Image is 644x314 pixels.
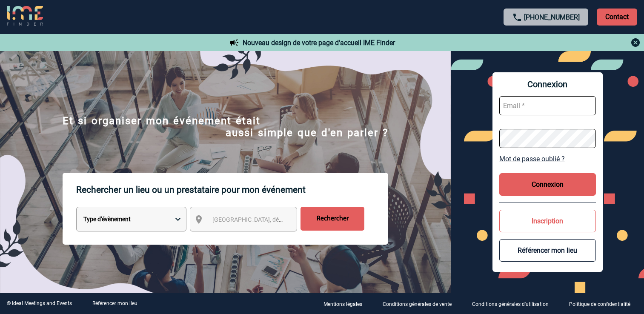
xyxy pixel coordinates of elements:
button: Référencer mon lieu [499,239,596,262]
a: [PHONE_NUMBER] [524,13,580,21]
p: Politique de confidentialité [569,301,630,307]
a: Conditions générales de vente [376,300,465,308]
p: Conditions générales de vente [383,301,452,307]
input: Rechercher [301,207,364,231]
img: call-24-px.png [512,12,522,23]
p: Conditions générales d'utilisation [472,301,549,307]
p: Contact [597,9,637,26]
a: Mot de passe oublié ? [499,155,596,163]
a: Conditions générales d'utilisation [465,300,562,308]
input: Email * [499,96,596,115]
p: Mentions légales [323,301,362,307]
a: Politique de confidentialité [562,300,644,308]
a: Référencer mon lieu [92,300,137,306]
button: Connexion [499,173,596,196]
span: [GEOGRAPHIC_DATA], département, région... [212,216,331,223]
p: Rechercher un lieu ou un prestataire pour mon événement [76,173,388,207]
button: Inscription [499,210,596,232]
span: Connexion [499,79,596,89]
a: Mentions légales [317,300,376,308]
div: © Ideal Meetings and Events [7,300,72,306]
